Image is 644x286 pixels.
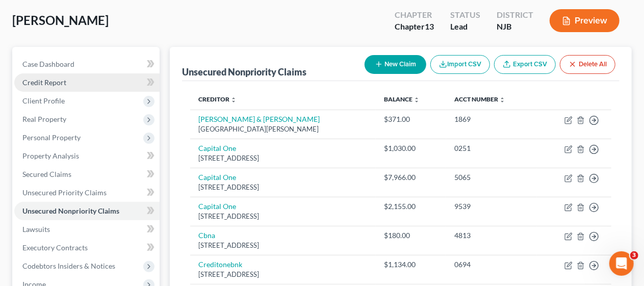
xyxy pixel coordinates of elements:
span: Client Profile [22,96,65,105]
div: Status [450,9,480,21]
span: Codebtors Insiders & Notices [22,262,115,270]
div: Chapter [395,9,434,21]
div: [STREET_ADDRESS] [198,212,368,221]
div: District [497,9,533,21]
span: Personal Property [22,133,81,142]
div: $180.00 [384,230,438,241]
div: [STREET_ADDRESS] [198,183,368,192]
a: [PERSON_NAME] & [PERSON_NAME] [198,115,320,123]
span: Credit Report [22,78,66,87]
a: Case Dashboard [14,55,160,73]
span: 3 [630,251,638,259]
i: unfold_more [499,97,505,103]
a: Property Analysis [14,147,160,165]
a: Creditor unfold_more [198,95,237,103]
span: Secured Claims [22,170,71,178]
a: Unsecured Nonpriority Claims [14,202,160,220]
button: New Claim [365,55,426,74]
a: Capital One [198,173,236,181]
div: Chapter [395,21,434,33]
div: $7,966.00 [384,172,438,183]
i: unfold_more [414,97,420,103]
span: Case Dashboard [22,60,74,68]
div: 0694 [454,259,529,270]
span: Real Property [22,115,66,123]
span: Unsecured Nonpriority Claims [22,206,119,215]
div: Lead [450,21,480,33]
div: 4813 [454,230,529,241]
span: Lawsuits [22,225,50,233]
button: Import CSV [430,55,490,74]
a: Capital One [198,202,236,211]
div: 0251 [454,143,529,153]
a: Acct Number unfold_more [454,95,505,103]
span: Unsecured Priority Claims [22,188,107,197]
div: 5065 [454,172,529,183]
div: [STREET_ADDRESS] [198,241,368,250]
span: Property Analysis [22,151,79,160]
a: Creditonebnk [198,260,242,269]
button: Delete All [560,55,615,74]
span: [PERSON_NAME] [12,13,109,28]
a: Executory Contracts [14,239,160,257]
a: Credit Report [14,73,160,92]
div: $371.00 [384,114,438,124]
a: Lawsuits [14,220,160,239]
a: Export CSV [494,55,556,74]
span: Executory Contracts [22,243,88,252]
a: Capital One [198,144,236,152]
a: Balance unfold_more [384,95,420,103]
div: NJB [497,21,533,33]
a: Cbna [198,231,215,240]
button: Preview [550,9,620,32]
a: Unsecured Priority Claims [14,184,160,202]
div: [STREET_ADDRESS] [198,270,368,279]
iframe: Intercom live chat [609,251,634,276]
div: 9539 [454,201,529,212]
div: Unsecured Nonpriority Claims [182,66,306,78]
div: 1869 [454,114,529,124]
div: $1,134.00 [384,259,438,270]
div: [STREET_ADDRESS] [198,153,368,163]
i: unfold_more [230,97,237,103]
a: Secured Claims [14,165,160,184]
span: 13 [425,21,434,31]
div: $2,155.00 [384,201,438,212]
div: [GEOGRAPHIC_DATA][PERSON_NAME] [198,124,368,134]
div: $1,030.00 [384,143,438,153]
